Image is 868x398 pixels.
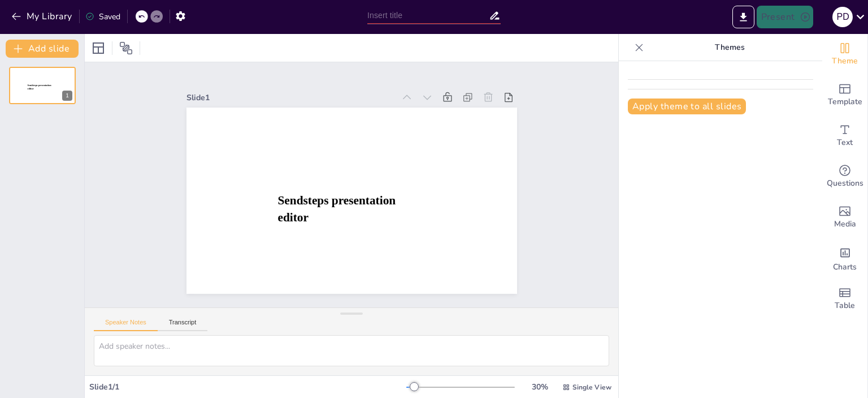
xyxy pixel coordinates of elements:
button: Apply theme to all slides [628,99,746,114]
div: 30 % [526,382,553,392]
div: P D [832,7,853,27]
p: Themes [648,34,811,61]
button: Transcript [158,319,208,331]
div: Saved [85,11,120,22]
div: Layout [89,39,107,57]
div: Slide 1 / 1 [89,382,406,392]
span: Charts [833,261,857,273]
button: Export to PowerPoint [732,6,754,28]
span: Table [835,299,855,312]
span: Theme [832,55,858,67]
button: Speaker Notes [94,319,158,331]
button: My Library [8,7,77,25]
div: Change the overall theme [822,34,867,75]
span: Sendsteps presentation editor [28,84,51,91]
div: Add images, graphics, shapes or video [822,197,867,238]
span: Media [834,218,856,230]
div: Get real-time input from your audience [822,156,867,197]
button: P D [832,6,853,28]
button: Add slide [6,40,79,58]
div: Add text boxes [822,115,867,156]
span: Position [119,41,133,55]
span: Questions [827,177,863,190]
span: Text [837,136,853,149]
span: Sendsteps presentation editor [277,194,396,224]
span: Template [828,96,862,108]
div: Sendsteps presentation editor1 [9,67,76,104]
div: Add ready made slides [822,75,867,115]
div: Slide 1 [186,92,395,103]
div: 1 [62,91,72,101]
button: Present [757,6,813,28]
div: Add charts and graphs [822,238,867,279]
span: Single View [572,383,611,392]
div: Add a table [822,279,867,319]
input: Insert title [367,7,489,24]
